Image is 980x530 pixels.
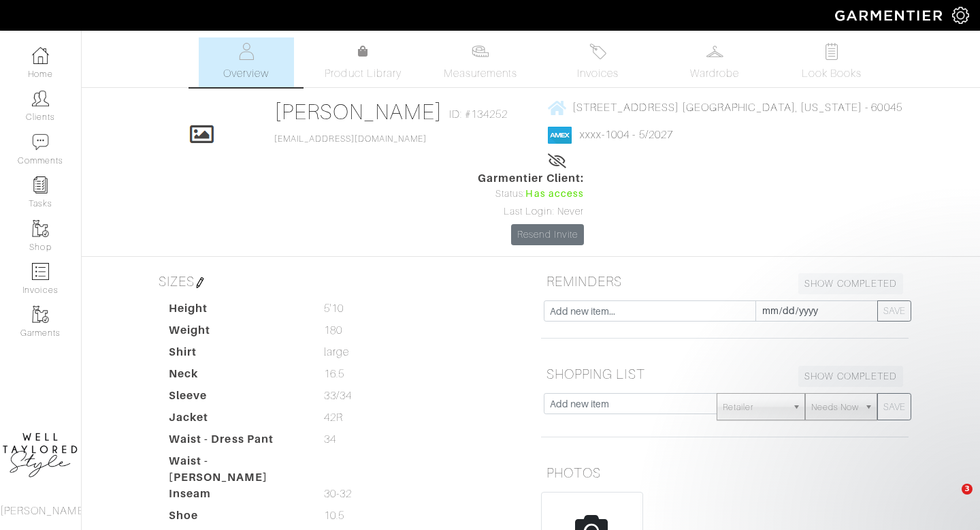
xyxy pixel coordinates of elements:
[159,388,314,409] dt: Sleeve
[444,65,518,82] span: Measurements
[798,273,903,294] a: SHOW COMPLETED
[159,453,314,486] dt: Waist - [PERSON_NAME]
[449,106,508,123] span: ID: #134252
[324,300,344,317] span: 5'10
[589,43,606,60] img: orders-27d20c2124de7fd6de4e0e44c1d41de31381a507db9b33961299e4e07d508b8c.svg
[962,484,973,495] span: 3
[577,65,619,82] span: Invoices
[199,37,294,87] a: Overview
[32,220,49,237] img: garments-icon-b7da505a4dc4fd61783c78ac3ca0ef83fa9d6f193b1c9dc38574b1d14d53ca28.png
[667,37,762,87] a: Wardrobe
[580,129,673,141] a: xxxx-1004 - 5/2027
[433,37,529,87] a: Measurements
[823,43,840,60] img: todo-9ac3debb85659649dc8f770b8b6100bb5dab4b48dedcbae339e5042a72dfd3cc.svg
[325,65,402,82] span: Product Library
[690,65,739,82] span: Wardrobe
[32,47,49,64] img: dashboard-icon-dbcd8f5a0b271acd01030246c82b418ddd0df26cd7fceb0bd07c9910d44c42f6.png
[877,300,911,322] button: SAVE
[274,99,442,124] a: [PERSON_NAME]
[324,322,342,339] span: 180
[153,268,521,295] h5: SIZES
[784,37,879,87] a: Look Books
[159,431,314,453] dt: Waist - Dress Pant
[550,37,645,87] a: Invoices
[548,127,572,144] img: american_express-1200034d2e149cdf2cc7894a33a747db654cf6f8355cb502592f1d228b2ac700.png
[32,306,49,323] img: garments-icon-b7da505a4dc4fd61783c78ac3ca0ef83fa9d6f193b1c9dc38574b1d14d53ca28.png
[223,65,269,82] span: Overview
[316,44,411,82] a: Product Library
[274,134,427,144] a: [EMAIL_ADDRESS][DOMAIN_NAME]
[159,409,314,431] dt: Jacket
[324,409,343,426] span: 42R
[478,170,584,187] span: Garmentier Client:
[802,65,862,82] span: Look Books
[159,508,314,529] dt: Shoe
[32,134,49,151] img: comment-icon-a0a6a9ef722e966f86d9cbdc48e553b5cf19dbc54f86b18d962a5391bc8f6eb6.png
[511,224,584,245] a: Resend Invite
[811,394,859,421] span: Needs Now
[544,393,717,414] input: Add new item
[324,431,336,448] span: 34
[798,366,903,387] a: SHOW COMPLETED
[541,360,909,388] h5: SHOPPING LIST
[541,459,909,486] h5: PHOTOS
[159,344,314,366] dt: Shirt
[723,394,787,421] span: Retailer
[324,366,344,382] span: 16.5
[472,43,489,60] img: measurements-466bbee1fd09ba9460f595b01e5d73f9e2bff037440d3c8f018324cb6cdf7a4a.svg
[324,508,344,524] span: 10.5
[32,90,49,107] img: clients-icon-6bae9207a08558b7cb47a8932f037763ab4055f8c8b6bfacd5dc20c3e0201464.png
[548,99,902,116] a: [STREET_ADDRESS] [GEOGRAPHIC_DATA], [US_STATE] - 60045
[877,393,911,420] button: SAVE
[32,176,49,193] img: reminder-icon-8004d30b9f0a5d33ae49ab947aed9ed385cf756f9e5892f1edd6e32f2345188e.png
[195,277,206,288] img: pen-cf24a1663064a2ec1b9c1bd2387e9de7a2fa800b781884d57f21acf72779bad2.png
[828,3,952,27] img: garmentier-logo-header-white-b43fb05a5012e4ada735d5af1a66efaba907eab6374d6393d1fbf88cb4ef424d.png
[159,322,314,344] dt: Weight
[952,7,969,24] img: gear-icon-white-bd11855cb880d31180b6d7d6211b90ccbf57a29d726f0c71d8c61bd08dd39cc2.png
[478,204,584,219] div: Last Login: Never
[159,486,314,508] dt: Inseam
[544,300,756,322] input: Add new item...
[525,187,584,202] span: Has access
[541,268,909,295] h5: REMINDERS
[32,263,49,280] img: orders-icon-0abe47150d42831381b5fb84f609e132dff9fe21cb692f30cb5eec754e2cba89.png
[324,388,352,404] span: 33/34
[706,43,723,60] img: wardrobe-487a4870c1b7c33e795ec22d11cfc2ed9d08956e64fb3008fe2437562e282088.svg
[934,484,966,516] iframe: Intercom live chat
[478,187,584,202] div: Status:
[324,486,352,502] span: 30-32
[159,300,314,322] dt: Height
[238,43,255,60] img: basicinfo-40fd8af6dae0f16599ec9e87c0ef1c0a1fdea2edbe929e3d69a839185d80c458.svg
[159,366,314,388] dt: Neck
[572,102,902,114] span: [STREET_ADDRESS] [GEOGRAPHIC_DATA], [US_STATE] - 60045
[324,344,349,360] span: large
